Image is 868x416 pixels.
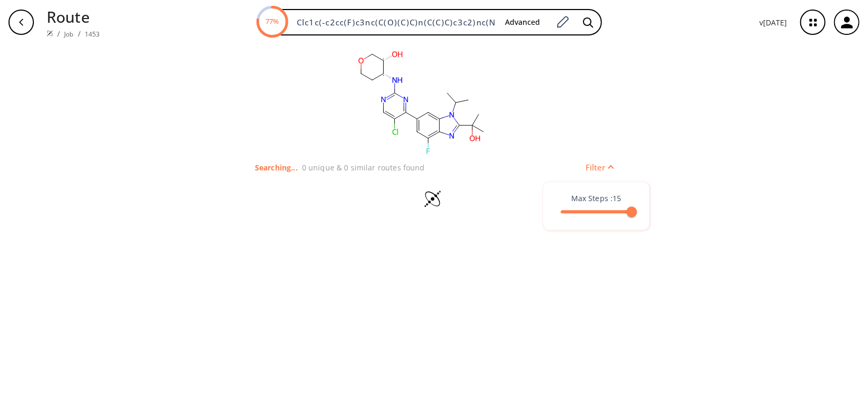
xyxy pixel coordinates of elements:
button: Advanced [497,13,549,32]
img: Spaya logo [47,30,53,37]
input: Enter SMILES [290,17,497,28]
a: Job [64,30,73,39]
li: / [57,28,60,39]
p: v [DATE] [759,17,787,28]
text: 77% [265,16,279,26]
a: 1453 [85,30,100,39]
p: Route [47,5,100,28]
p: Max Steps : 15 [571,193,622,204]
li: / [78,28,81,39]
